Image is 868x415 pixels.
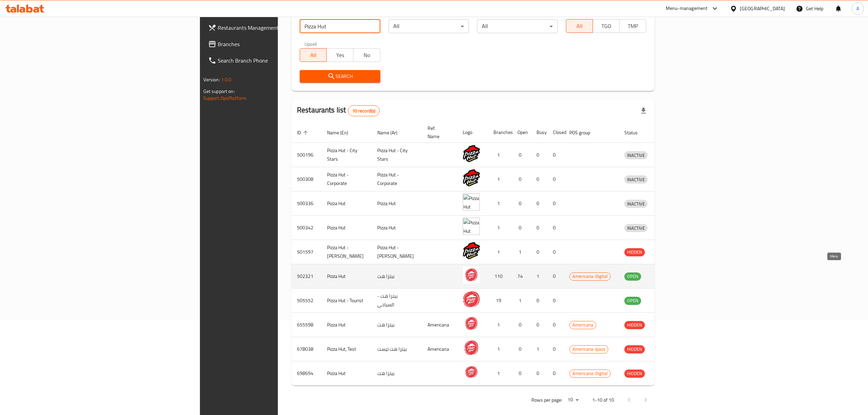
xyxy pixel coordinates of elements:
img: Pizza Hut [463,218,480,235]
td: 0 [547,240,564,264]
div: All [477,19,558,33]
span: No [356,50,377,60]
td: Pizza Hut - City Stars [322,143,372,167]
span: INACTIVE [624,200,648,208]
th: Busy [531,122,547,143]
span: HIDDEN [624,370,645,377]
div: [GEOGRAPHIC_DATA] [740,5,785,12]
div: INACTIVE [624,175,648,184]
td: 0 [547,167,564,191]
span: OPEN [624,297,641,305]
span: Restaurants Management [218,24,339,32]
div: HIDDEN [624,370,645,378]
img: Pizza Hut, Test [463,339,480,356]
td: 0 [547,337,564,361]
span: Version: [203,75,220,84]
img: Pizza Hut - Corporate [463,169,480,186]
td: Pizza Hut [322,264,372,289]
td: 0 [547,216,564,240]
span: Get support on: [203,87,235,96]
h2: Restaurants list [297,105,380,116]
span: All [303,50,324,60]
span: POS group [569,129,599,137]
span: TMP [622,21,643,31]
span: TGO [596,21,617,31]
span: Ref. Name [428,124,449,140]
td: 0 [512,337,531,361]
span: INACTIVE [624,151,648,159]
a: Branches [203,36,345,52]
span: Status [624,129,647,137]
td: Pizza Hut [372,191,422,216]
img: Pizza Hut [463,193,480,211]
span: HIDDEN [624,345,645,353]
td: 0 [512,361,531,386]
td: 0 [512,167,531,191]
td: 1 [512,289,531,313]
div: Rows per page: [565,395,581,405]
span: Search Branch Phone [218,56,339,65]
span: All [569,21,590,31]
td: 1 [488,240,512,264]
th: Open [512,122,531,143]
a: Support.OpsPlatform [203,94,247,103]
td: Pizza Hut - Corporate [372,167,422,191]
button: TMP [619,19,646,33]
td: 0 [512,216,531,240]
div: OPEN [624,297,641,305]
div: All [389,19,469,33]
td: 0 [531,191,547,216]
td: 1 [488,143,512,167]
td: 0 [531,313,547,337]
div: HIDDEN [624,248,645,256]
span: 10 record(s) [348,108,380,114]
span: INACTIVE [624,224,648,232]
img: Pizza Hut [463,315,480,332]
span: OPEN [624,272,641,280]
span: HIDDEN [624,321,645,329]
td: بيتزا هت [372,264,422,289]
td: 0 [531,167,547,191]
td: Pizza Hut - Tourist [322,289,372,313]
div: HIDDEN [624,321,645,329]
button: All [300,48,327,62]
span: Americana-Digital [570,272,610,280]
span: Search [305,72,375,81]
p: Rows per page: [531,396,562,404]
input: Search for restaurant name or ID.. [300,19,380,33]
td: بيتزا هت [372,313,422,337]
td: 1 [488,216,512,240]
span: 1.0.0 [221,75,232,84]
td: بيتزا هت [372,361,422,386]
td: 0 [547,143,564,167]
span: Americana-Ipass [570,345,608,353]
img: Pizza Hut [463,363,480,380]
td: Pizza Hut - City Stars [372,143,422,167]
th: Closed [547,122,564,143]
td: بيتزا هت تيست [372,337,422,361]
span: Americana-Digital [570,370,610,377]
th: Branches [488,122,512,143]
td: 19 [488,289,512,313]
td: 0 [531,240,547,264]
td: 1 [488,191,512,216]
td: 74 [512,264,531,289]
td: Pizza Hut [322,361,372,386]
table: enhanced table [291,122,679,386]
td: 0 [531,289,547,313]
img: Pizza Hut [463,266,480,283]
td: 1 [488,313,512,337]
td: Pizza Hut [322,216,372,240]
td: 1 [531,264,547,289]
th: Logo [457,122,488,143]
td: Pizza Hut [372,216,422,240]
div: Menu-management [666,4,708,13]
p: 1-10 of 10 [592,396,614,404]
td: 0 [547,361,564,386]
img: Pizza Hut - Tourist [463,291,480,308]
td: Pizza Hut - Corporate [322,167,372,191]
button: All [566,19,593,33]
td: 1 [488,361,512,386]
td: بيتزا هت - السياحي [372,289,422,313]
